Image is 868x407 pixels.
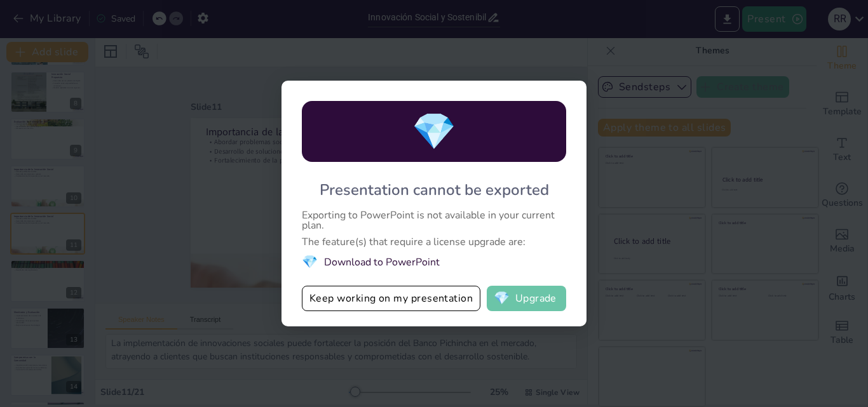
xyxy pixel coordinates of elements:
[412,107,456,156] span: diamond
[302,237,566,247] div: The feature(s) that require a license upgrade are:
[494,292,510,305] span: diamond
[302,253,318,270] span: diamond
[487,286,566,311] button: diamondUpgrade
[320,180,549,200] div: Presentation cannot be exported
[302,286,480,311] button: Keep working on my presentation
[302,253,566,270] li: Download to PowerPoint
[302,210,566,230] div: Exporting to PowerPoint is not available in your current plan.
